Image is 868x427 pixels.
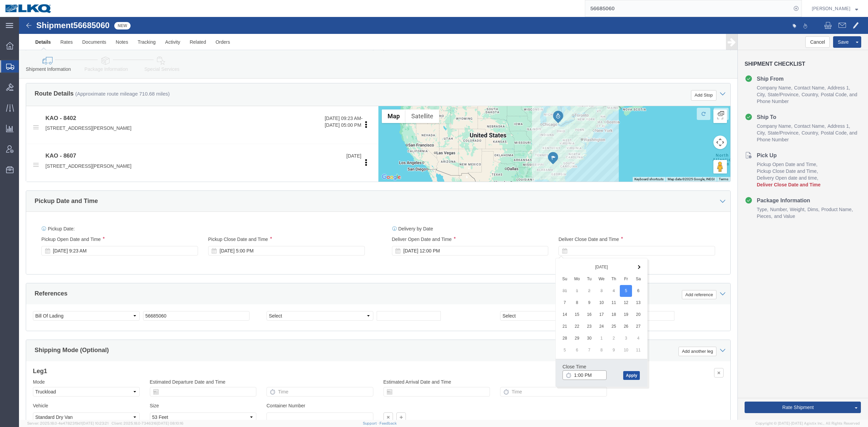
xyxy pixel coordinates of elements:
[82,421,108,425] span: [DATE] 10:23:21
[157,421,183,425] span: [DATE] 08:10:16
[379,421,397,425] a: Feedback
[585,0,791,17] input: Search for shipment number, reference number
[811,4,859,13] button: [PERSON_NAME]
[363,421,380,425] a: Support
[5,3,52,14] img: logo
[812,5,850,12] span: Matt Harvey
[27,421,108,425] span: Server: 2025.18.0-4e47823f9d1
[19,17,868,420] iframe: FS Legacy Container
[755,421,860,426] span: Copyright © [DATE]-[DATE] Agistix Inc., All Rights Reserved
[112,421,183,425] span: Client: 2025.18.0-7346316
